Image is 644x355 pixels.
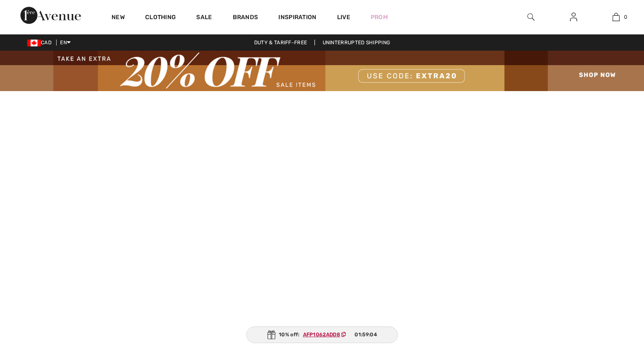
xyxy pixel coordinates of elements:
span: EN [60,40,71,46]
a: 0 [595,12,637,22]
a: Brands [233,14,258,23]
a: Clothing [145,14,176,23]
span: 0 [624,13,627,21]
a: Sale [196,14,212,23]
img: search the website [527,12,535,22]
a: Prom [371,13,388,22]
a: Live [337,13,350,22]
a: New [112,14,125,23]
img: Canadian Dollar [27,40,41,46]
span: CAD [27,40,55,46]
img: Gift.svg [267,330,275,339]
img: 1ère Avenue [20,7,81,24]
a: Sign In [563,12,584,23]
span: 01:59:04 [355,331,377,338]
div: 10% off: [246,326,398,343]
ins: AFP1062ADD8 [303,332,340,338]
img: My Bag [613,12,620,22]
img: My Info [570,12,577,22]
span: Inspiration [278,14,316,23]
